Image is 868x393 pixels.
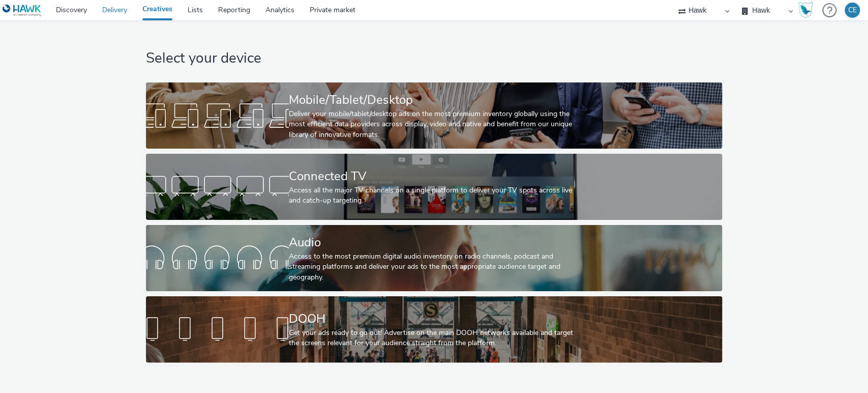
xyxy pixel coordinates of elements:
h1: Select your device [146,49,722,68]
div: Mobile/Tablet/Desktop [289,91,575,109]
div: Access to the most premium digital audio inventory on radio channels, podcast and streaming platf... [289,251,575,283]
a: Hawk Academy [798,2,817,18]
div: Deliver your mobile/tablet/desktop ads on the most premium inventory globally using the most effi... [289,109,575,140]
img: undefined Logo [3,4,42,17]
img: Hawk Academy [798,2,813,18]
div: Get your ads ready to go out! Advertise on the main DOOH networks available and target the screen... [289,328,575,349]
div: Connected TV [289,167,575,185]
a: Mobile/Tablet/DesktopDeliver your mobile/tablet/desktop ads on the most premium inventory globall... [146,82,722,149]
a: AudioAccess to the most premium digital audio inventory on radio channels, podcast and streaming ... [146,225,722,291]
div: Audio [289,234,575,251]
a: DOOHGet your ads ready to go out! Advertise on the main DOOH networks available and target the sc... [146,296,722,362]
a: Connected TVAccess all the major TV channels on a single platform to deliver your TV spots across... [146,154,722,220]
div: CE [848,3,857,18]
div: DOOH [289,310,575,328]
div: Access all the major TV channels on a single platform to deliver your TV spots across live and ca... [289,185,575,206]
